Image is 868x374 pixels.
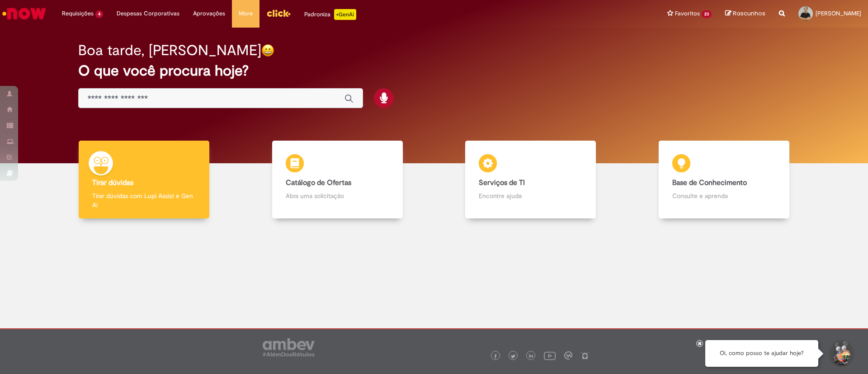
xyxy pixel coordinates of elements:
[286,178,351,187] b: Catálogo de Ofertas
[47,141,241,219] a: Tirar dúvidas Tirar dúvidas com Lupi Assist e Gen Ai
[266,6,291,20] img: click_logo_yellow_360x200.png
[334,9,356,20] p: +GenAi
[241,141,434,219] a: Catálogo de Ofertas Abra uma solicitação
[493,354,498,359] img: logo_footer_facebook.png
[92,191,196,209] p: Tirar dúvidas com Lupi Assist e Gen Ai
[672,178,747,187] b: Base de Conhecimento
[1,5,47,23] img: ServiceNow
[434,141,627,219] a: Serviços de TI Encontre ajuda
[816,9,861,17] span: [PERSON_NAME]
[627,141,821,219] a: Base de Conhecimento Consulte e aprenda
[239,9,253,18] span: More
[62,9,94,18] span: Requisições
[117,9,179,18] span: Despesas Corporativas
[304,9,356,20] div: Padroniza
[529,354,533,359] img: logo_footer_linkedin.png
[675,9,700,18] span: Favoritos
[544,350,556,361] img: logo_footer_youtube.png
[193,9,225,18] span: Aprovações
[479,178,525,187] b: Serviços de TI
[672,191,776,200] p: Consulte e aprenda
[733,9,765,18] span: Rascunhos
[511,354,515,359] img: logo_footer_twitter.png
[92,178,133,187] b: Tirar dúvidas
[95,10,103,18] span: 4
[263,338,315,356] img: logo_footer_ambev_rotulo_gray.png
[827,340,854,367] button: Iniciar Conversa de Suporte
[702,10,712,18] span: 23
[78,63,790,79] h2: O que você procura hoje?
[581,351,589,360] img: logo_footer_naosei.png
[479,191,582,200] p: Encontre ajuda
[725,9,765,18] a: Rascunhos
[261,44,274,57] img: happy-face.png
[286,191,389,200] p: Abra uma solicitação
[564,351,572,360] img: logo_footer_workplace.png
[705,340,818,367] div: Oi, como posso te ajudar hoje?
[78,43,261,58] h2: Boa tarde, [PERSON_NAME]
